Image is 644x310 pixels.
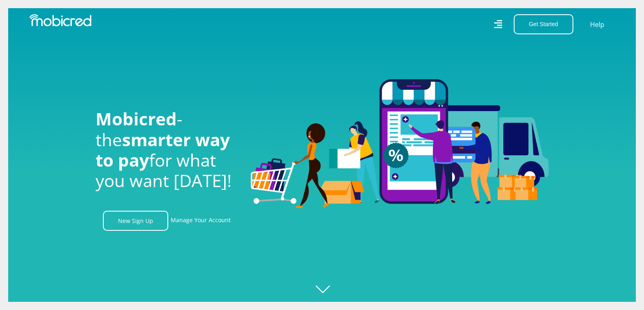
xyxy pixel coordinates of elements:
[96,107,177,130] span: Mobicred
[590,19,605,30] a: Help
[29,14,91,27] img: Mobicred
[96,128,230,172] span: smarter way to pay
[514,14,573,34] button: Get Started
[103,211,168,231] a: New Sign Up
[251,79,549,208] img: Welcome to Mobicred
[171,211,231,231] a: Manage Your Account
[96,109,238,191] h1: - the for what you want [DATE]!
